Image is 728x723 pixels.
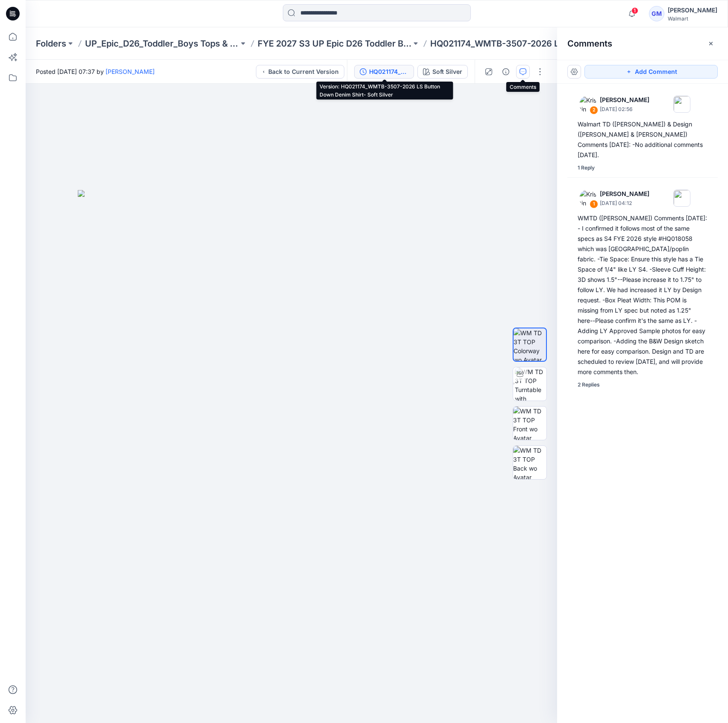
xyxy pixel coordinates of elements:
[668,5,717,15] div: [PERSON_NAME]
[258,38,411,50] a: FYE 2027 S3 UP Epic D26 Toddler Boy Tops & Bottoms
[513,407,546,440] img: WM TD 3T TOP Front wo Avatar
[600,189,649,199] p: [PERSON_NAME]
[600,105,649,114] p: [DATE] 02:56
[600,95,649,105] p: [PERSON_NAME]
[631,7,638,14] span: 1
[584,65,718,79] button: Add Comment
[649,6,664,21] div: GM
[578,213,707,377] div: WMTD ([PERSON_NAME]) Comments [DATE]: - I confirmed it follows most of the same specs as S4 FYE 2...
[578,119,707,160] div: Walmart TD ([PERSON_NAME]) & Design ([PERSON_NAME] & [PERSON_NAME]) Comments [DATE]: -No addition...
[579,190,596,207] img: Kristin Veit
[513,446,546,479] img: WM TD 3T TOP Back wo Avatar
[590,106,598,114] div: 2
[36,67,155,76] span: Posted [DATE] 07:37 by
[600,199,649,208] p: [DATE] 04:12
[578,381,600,389] div: 2 Replies
[590,200,598,208] div: 1
[417,65,468,79] button: Soft Silver
[578,164,595,172] div: 1 Reply
[514,328,546,361] img: WM TD 3T TOP Colorway wo Avatar
[579,96,596,113] img: Kristin Veit
[256,65,344,79] button: Back to Current Version
[567,38,612,49] h2: Comments
[354,65,414,79] button: HQ021174_WMTB-3507-2026 LS Button Down Denim Shirt- Soft Silver
[432,67,462,76] div: Soft Silver
[668,15,717,22] div: Walmart
[36,38,66,50] a: Folders
[430,38,584,50] p: HQ021174_WMTB-3507-2026 LS Button Down Denim Shirt
[499,65,513,79] button: Details
[369,67,408,76] div: HQ021174_WMTB-3507-2026 LS Button Down Denim Shirt- Soft Silver
[85,38,239,50] a: UP_Epic_D26_Toddler_Boys Tops & Bottoms
[106,68,155,75] a: [PERSON_NAME]
[515,367,546,401] img: WM TD 3T TOP Turntable with Avatar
